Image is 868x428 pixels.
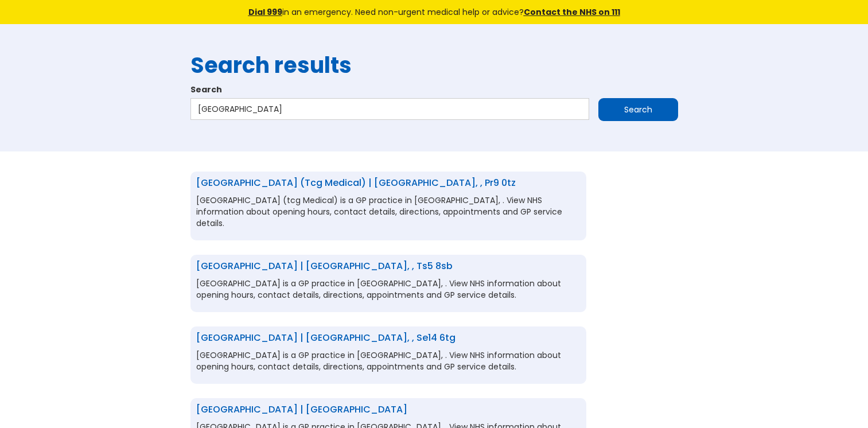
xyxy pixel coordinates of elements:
h1: Search results [190,53,678,78]
a: [GEOGRAPHIC_DATA] (tcg Medical) | [GEOGRAPHIC_DATA], , pr9 0tz [196,176,516,189]
a: Contact the NHS on 111 [524,6,620,18]
a: [GEOGRAPHIC_DATA] | [GEOGRAPHIC_DATA] [196,403,407,416]
input: Search [598,98,678,121]
a: [GEOGRAPHIC_DATA] | [GEOGRAPHIC_DATA], , ts5 8sb [196,259,453,273]
p: [GEOGRAPHIC_DATA] is a GP practice in [GEOGRAPHIC_DATA], . View NHS information about opening hou... [196,278,581,301]
input: Search… [190,98,589,120]
label: Search [190,84,678,95]
p: [GEOGRAPHIC_DATA] is a GP practice in [GEOGRAPHIC_DATA], . View NHS information about opening hou... [196,349,581,372]
a: [GEOGRAPHIC_DATA] | [GEOGRAPHIC_DATA], , se14 6tg [196,331,456,344]
div: in an emergency. Need non-urgent medical help or advice? [170,6,698,18]
a: Dial 999 [248,6,282,18]
p: [GEOGRAPHIC_DATA] (tcg Medical) is a GP practice in [GEOGRAPHIC_DATA], . View NHS information abo... [196,194,581,229]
